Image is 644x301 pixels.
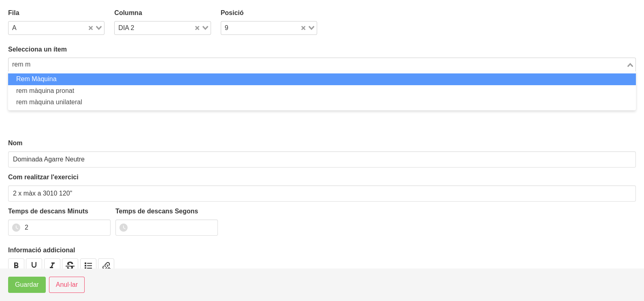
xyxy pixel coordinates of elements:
span: A [12,24,17,32]
label: Com realitzar l'exercici [8,172,636,182]
div: Search for option [8,58,636,71]
input: Search for option [137,23,193,33]
label: Columna [114,8,211,18]
li: Rem Màquina [8,73,636,85]
li: rem màquina pronat [8,85,636,97]
label: Posició [221,8,317,18]
input: 4 x 10 || 60 minuts [8,185,636,202]
input: Search for option [9,60,625,69]
label: Fila [8,8,104,18]
span: Anul·lar [56,280,78,290]
span: Guardar [15,280,39,290]
div: Search for option [8,21,104,35]
button: Guardar [8,277,46,293]
li: rem màquina unilateral [8,97,636,108]
label: Informació addicional [8,245,636,255]
div: Search for option [114,21,211,35]
span: 9 [225,24,228,32]
span: DIA 2 [118,24,134,32]
label: Temps de descans Segons [115,206,218,216]
div: Search for option [221,21,317,35]
button: Clear Selected [89,25,93,31]
input: Search for option [231,23,299,33]
label: Nom [8,138,636,148]
button: Anul·lar [49,277,85,293]
button: Clear Selected [301,25,305,31]
input: Search for option [19,23,87,33]
button: Clear Selected [195,25,199,31]
label: Selecciona un ítem [8,45,636,54]
label: Temps de descans Minuts [8,206,111,216]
